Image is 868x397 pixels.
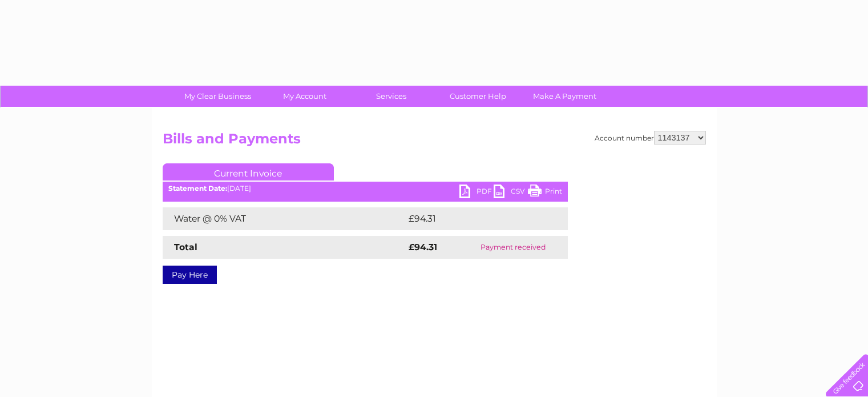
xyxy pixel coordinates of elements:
td: Water @ 0% VAT [163,207,406,230]
a: Pay Here [163,266,217,284]
div: Account number [595,131,706,145]
a: Services [344,86,438,107]
a: My Account [257,86,352,107]
a: Print [528,185,562,201]
a: Current Invoice [163,163,334,181]
td: £94.31 [406,207,544,230]
td: Payment received [458,236,567,259]
h2: Bills and Payments [163,131,706,153]
a: PDF [459,185,494,201]
strong: Total [174,242,197,252]
strong: £94.31 [409,242,437,252]
b: Statement Date: [168,184,227,193]
a: My Clear Business [171,86,265,107]
a: CSV [494,185,528,201]
a: Customer Help [431,86,525,107]
a: Make A Payment [518,86,612,107]
div: [DATE] [163,185,568,193]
